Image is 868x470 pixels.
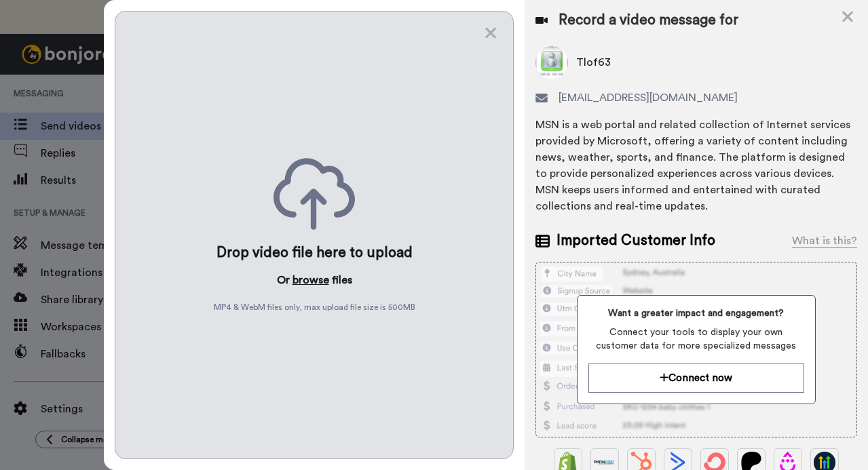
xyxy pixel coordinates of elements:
div: Drop video file here to upload [216,243,413,262]
div: MSN is a web portal and related collection of Internet services provided by Microsoft, offering a... [535,117,857,214]
span: Want a greater impact and engagement? [588,307,804,320]
span: Connect your tools to display your own customer data for more specialized messages [588,326,804,353]
span: MP4 & WebM files only, max upload file size is 500 MB [214,302,415,313]
span: Imported Customer Info [556,231,715,251]
p: Or files [277,272,352,288]
div: What is this? [792,233,857,249]
button: Connect now [588,364,804,393]
button: browse [293,272,329,288]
